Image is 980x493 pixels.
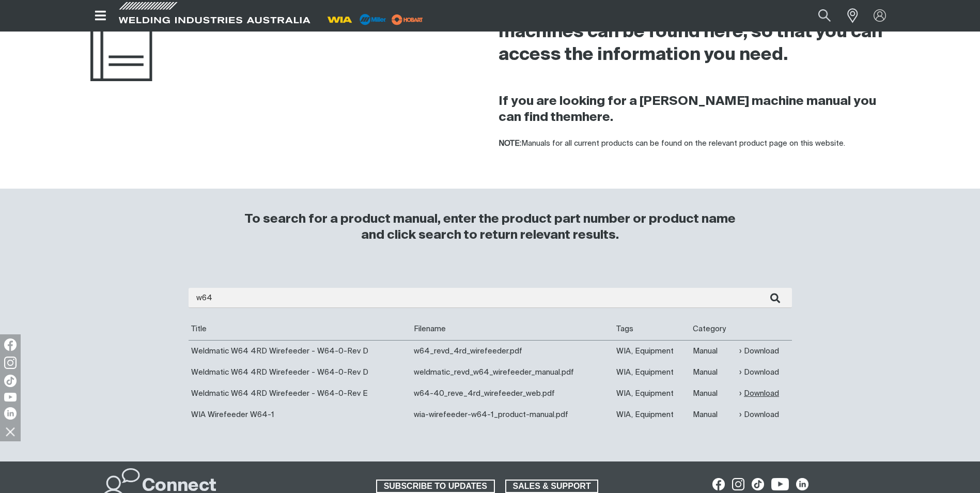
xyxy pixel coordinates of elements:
[411,318,613,340] th: Filename
[506,480,598,493] span: SALES & SUPPORT
[690,340,737,362] td: Manual
[807,4,842,27] button: Search products
[690,318,737,340] th: Category
[388,12,426,27] img: miller
[499,140,521,147] strong: NOTE:
[189,362,412,383] td: Weldmatic W64 4RD Wirefeeder - W64-0-Rev D
[739,345,779,357] a: Download
[189,383,412,404] td: Weldmatic W64 4RD Wirefeeder - W64-0-Rev E
[376,480,495,493] a: SUBSCRIBE TO UPDATES
[189,340,412,362] td: Weldmatic W64 4RD Wirefeeder - W64-0-Rev D
[189,288,792,308] input: Enter search...
[4,375,17,387] img: TikTok
[614,362,690,383] td: WIA, Equipment
[614,318,690,340] th: Tags
[690,404,737,425] td: Manual
[739,409,779,421] a: Download
[189,404,412,425] td: WIA Wirefeeder W64-1
[4,338,17,351] img: Facebook
[377,480,494,493] span: SUBSCRIBE TO UPDATES
[411,383,613,404] td: w64-40_reve_4rd_wirefeeder_web.pdf
[2,423,19,440] img: hide socials
[388,16,426,23] a: miller
[4,393,17,402] img: YouTube
[411,362,613,383] td: weldmatic_revd_w64_wirefeeder_manual.pdf
[505,480,599,493] a: SALES & SUPPORT
[614,340,690,362] td: WIA, Equipment
[614,383,690,404] td: WIA, Equipment
[411,404,613,425] td: wia-wirefeeder-w64-1_product-manual.pdf
[189,318,412,340] th: Title
[739,388,779,399] a: Download
[499,138,890,150] p: Manuals for all current products can be found on the relevant product page on this website.
[240,211,740,243] h3: To search for a product manual, enter the product part number or product name and click search to...
[794,4,842,27] input: Product name or item number...
[499,95,876,124] strong: If you are looking for a [PERSON_NAME] machine manual you can find them
[4,407,17,420] img: LinkedIn
[614,404,690,425] td: WIA, Equipment
[739,366,779,378] a: Download
[4,357,17,369] img: Instagram
[582,111,613,124] a: here.
[690,362,737,383] td: Manual
[411,340,613,362] td: w64_revd_4rd_wirefeeder.pdf
[690,383,737,404] td: Manual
